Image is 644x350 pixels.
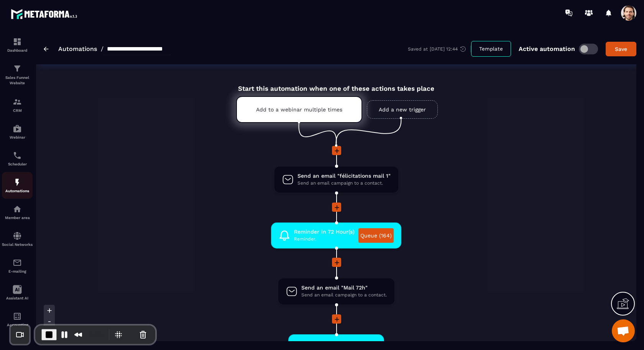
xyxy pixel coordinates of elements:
[471,41,511,57] button: Template
[256,106,342,113] p: Add to a webinar multiple times
[13,151,22,160] img: scheduler
[294,228,355,236] span: Reminder in 72 Hour(s)
[2,199,33,226] a: automationsautomationsMember area
[2,75,33,86] p: Sales Funnel Website
[301,284,387,291] span: Send an email "Mail 72h"
[2,306,33,333] a: accountantaccountantAccounting
[11,7,80,21] img: logo
[13,97,22,106] img: formation
[2,162,33,166] p: Scheduler
[297,180,391,187] span: Send an email campaign to a contact.
[2,108,33,113] p: CRM
[13,178,22,187] img: automations
[2,252,33,279] a: emailemailE-mailing
[2,323,33,327] p: Accounting
[2,118,33,145] a: automationsautomationsWebinar
[294,236,355,243] span: Reminder.
[13,312,22,321] img: accountant
[408,46,471,52] div: Saved at
[2,135,33,139] p: Webinar
[301,291,387,299] span: Send an email campaign to a contact.
[297,172,391,180] span: Send an email "félicitations mail 1"
[2,296,33,300] p: Assistant AI
[430,46,458,52] p: [DATE] 12:44
[13,231,22,240] img: social-network
[13,64,22,73] img: formation
[2,279,33,306] a: Assistant AI
[2,226,33,252] a: social-networksocial-networkSocial Networks
[612,319,635,342] div: Ouvrir le chat
[2,172,33,199] a: automationsautomationsAutomations
[2,92,33,118] a: formationformationCRM
[2,58,33,92] a: formationformationSales Funnel Website
[44,47,49,51] img: arrow
[2,31,33,58] a: formationformationDashboard
[2,242,33,247] p: Social Networks
[2,48,33,52] p: Dashboard
[101,45,103,52] span: /
[2,216,33,220] p: Member area
[217,76,455,92] div: Start this automation when one of these actions takes place
[13,204,22,214] img: automations
[2,145,33,172] a: schedulerschedulerScheduler
[611,45,631,53] div: Save
[606,42,636,56] button: Save
[2,269,33,273] p: E-mailing
[13,258,22,267] img: email
[58,45,97,52] a: Automations
[358,228,394,243] a: Queue (164)
[13,37,22,46] img: formation
[2,189,33,193] p: Automations
[367,100,438,119] a: Add a new trigger
[519,45,575,52] p: Active automation
[13,124,22,133] img: automations
[313,340,375,347] span: Reminder in 48 Hour(s)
